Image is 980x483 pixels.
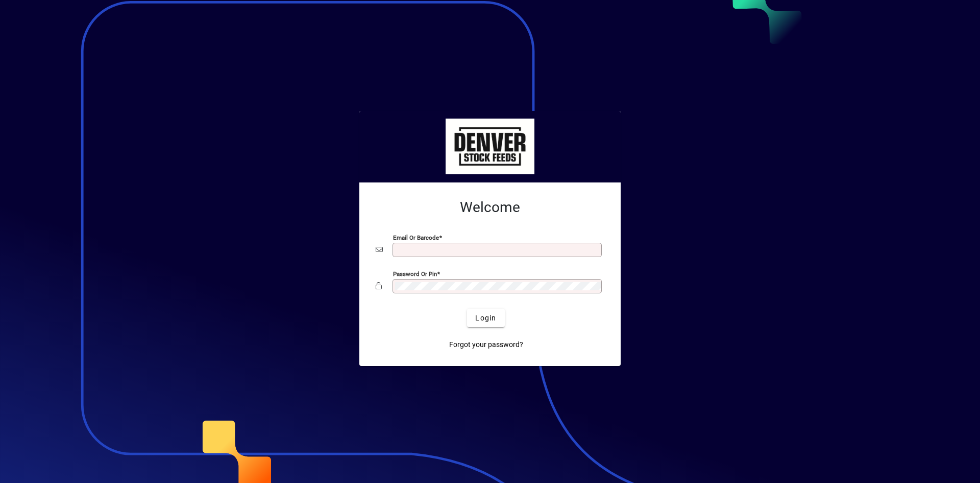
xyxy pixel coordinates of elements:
[393,234,439,241] mat-label: Email or Barcode
[445,335,527,354] a: Forgot your password?
[393,270,437,278] mat-label: Password or Pin
[376,199,604,216] h2: Welcome
[449,339,523,350] span: Forgot your password?
[467,309,504,327] button: Login
[475,313,496,324] span: Login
